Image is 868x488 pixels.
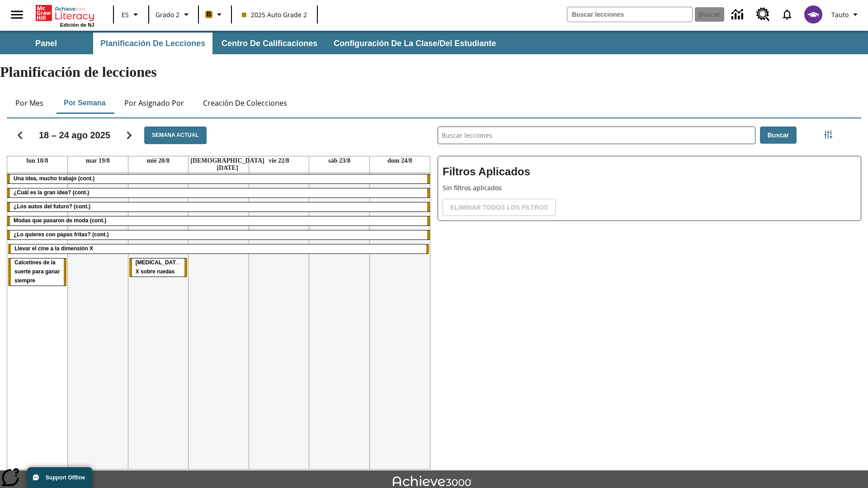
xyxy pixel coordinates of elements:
a: 20 de agosto de 2025 [145,156,171,165]
button: Support Offline [27,467,92,488]
span: Calcetines de la suerte para ganar siempre [14,259,60,284]
button: Perfil/Configuración [828,6,864,23]
button: Menú lateral de filtros [819,126,837,144]
span: 2025 Auto Grade 2 [242,10,307,19]
div: Calcetines de la suerte para ganar siempre [8,258,66,286]
span: Support Offline [46,474,85,481]
h2: 18 – 24 ago 2025 [39,130,110,141]
input: Buscar campo [567,7,692,22]
a: 19 de agosto de 2025 [84,156,112,165]
button: Buscar [760,127,797,144]
span: ¿Los autos del futuro? (cont.) [14,203,90,210]
img: avatar image [804,5,822,23]
a: 24 de agosto de 2025 [386,156,414,165]
button: Panel [1,33,91,54]
span: ¿Lo quieres con papas fritas? (cont.) [14,231,109,238]
span: ¿Cuál es la gran idea? (cont.) [14,189,89,196]
button: Grado: Grado 2, Elige un grado [152,6,195,23]
div: ¿Lo quieres con papas fritas? (cont.) [7,230,430,239]
span: Grado 2 [156,10,179,19]
button: Regresar [9,124,32,147]
span: Rayos X sobre ruedas [136,258,181,275]
span: Edición de NJ [60,22,94,28]
a: Centro de información [726,2,751,27]
a: 23 de agosto de 2025 [326,156,352,165]
div: Portada [36,3,94,28]
p: Sin filtros aplicados [443,183,856,192]
span: Llevar el cine a la dimensión X [14,245,93,252]
div: Rayos X sobre ruedas [129,258,188,277]
div: ¿Cuál es la gran idea? (cont.) [7,188,430,197]
div: Filtros Aplicados [438,156,861,221]
button: Por asignado por [117,92,191,114]
button: Seguir [118,124,141,147]
h2: Filtros Aplicados [443,161,856,183]
span: Tauto [831,10,849,19]
a: Notificaciones [775,3,799,26]
div: Modas que pasaron de moda (cont.) [7,216,430,225]
input: Buscar lecciones [438,127,755,144]
div: Una idea, mucho trabajo (cont.) [7,174,430,183]
span: ES [122,10,129,19]
button: Por mes [7,92,52,114]
a: Centro de recursos, Se abrirá en una pestaña nueva. [751,2,775,27]
button: Semana actual [144,127,207,144]
div: ¿Los autos del futuro? (cont.) [7,202,430,211]
button: Abrir el menú lateral [4,1,30,28]
button: Creación de colecciones [196,92,294,114]
a: 21 de agosto de 2025 [189,156,266,173]
button: Centro de calificaciones [214,33,325,54]
a: 18 de agosto de 2025 [25,156,50,165]
span: Una idea, mucho trabajo (cont.) [14,175,94,182]
div: Buscar [430,115,861,469]
button: Por semana [57,92,113,114]
button: Configuración de la clase/del estudiante [326,33,503,54]
a: Portada [36,4,94,22]
button: Planificación de lecciones [93,33,212,54]
a: 22 de agosto de 2025 [267,156,291,165]
span: Modas que pasaron de moda (cont.) [14,217,106,224]
span: B [207,9,211,20]
button: Boost El color de la clase es anaranjado claro. Cambiar el color de la clase. [202,6,228,23]
button: Lenguaje: ES, Selecciona un idioma [117,6,146,23]
button: Escoja un nuevo avatar [799,3,828,26]
div: Llevar el cine a la dimensión X [8,244,429,253]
